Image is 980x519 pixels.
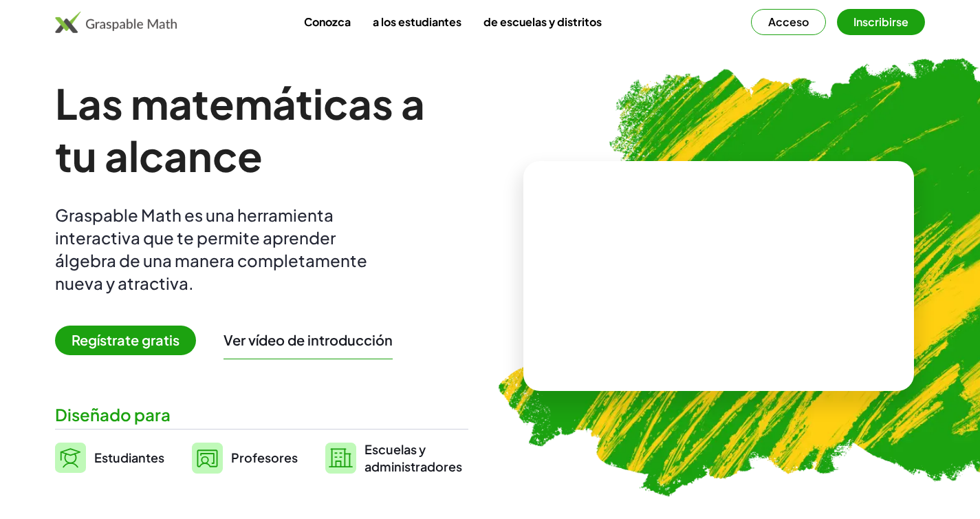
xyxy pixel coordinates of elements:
a: Conozca [293,9,362,34]
font: Conozca [304,14,351,29]
a: Profesores [192,441,298,475]
img: svg%3e [325,443,356,474]
font: Graspable Math es una herramienta interactiva que te permite aprender álgebra de una manera compl... [55,204,367,293]
img: svg%3e [55,443,86,473]
a: Estudiantes [55,441,164,475]
img: svg%3e [192,443,223,474]
a: Escuelas yadministradores [325,441,462,475]
font: administradores [364,458,462,474]
font: Estudiantes [94,449,164,465]
video: ¿Qué es esto? Es notación matemática dinámica. Esta notación desempeña un papel fundamental en có... [616,224,822,328]
font: Inscribirse [853,14,908,29]
font: Diseñado para [55,404,171,425]
font: Las matemáticas a tu alcance [55,77,425,181]
font: Ver vídeo de introducción [224,331,393,348]
font: Profesores [231,449,298,465]
a: de escuelas y distritos [472,9,613,34]
font: Acceso [768,14,809,29]
button: Inscribirse [837,9,925,35]
font: de escuelas y distritos [483,14,602,29]
button: Acceso [751,9,826,35]
button: Ver vídeo de introducción [224,331,393,349]
font: a los estudiantes [373,14,461,29]
a: a los estudiantes [362,9,472,34]
font: Escuelas y [364,441,426,457]
font: Regístrate gratis [72,331,179,348]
